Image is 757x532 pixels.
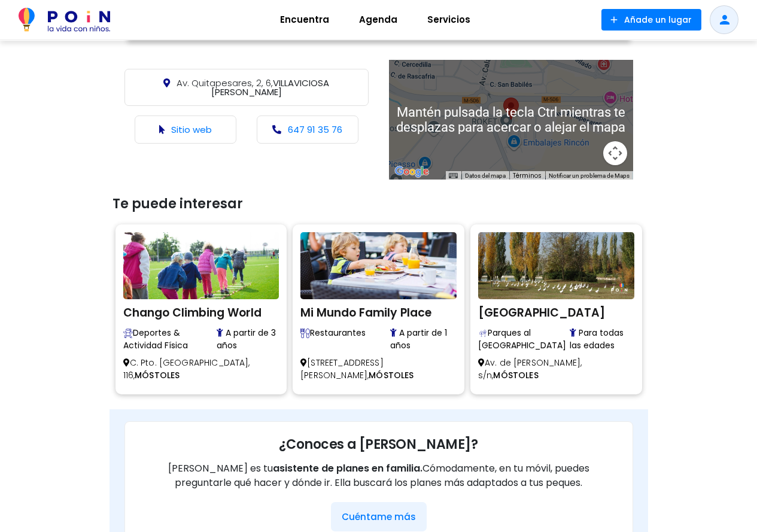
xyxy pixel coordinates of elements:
[171,123,212,136] a: Sitio web
[344,5,412,34] a: Agenda
[354,10,403,29] span: Agenda
[140,437,618,452] h3: ¿Conoces a [PERSON_NAME]?
[288,123,342,136] a: 647 91 35 76
[123,232,279,387] a: Chango Climbing World Chango Climbing World Desde natación hasta artes marciales, POiN te muestra...
[478,329,488,338] img: Encuentra en POiN los mejores lugares al aire libre para ir con niños valorados por familias real...
[300,302,457,320] h2: Mi Mundo Family Place
[217,327,279,352] span: A partir de 3 años
[465,172,506,180] button: Datos del mapa
[300,327,390,352] span: Restaurantes
[123,302,279,320] h2: Chango Climbing World
[300,232,457,387] a: Mi Mundo Family Place Mi Mundo Family Place Descubre restaurantes family-friendly con zonas infan...
[478,232,634,387] a: Parque El Soto Móstoles [GEOGRAPHIC_DATA] Encuentra en POiN los mejores lugares al aire libre par...
[123,232,279,299] img: Chango Climbing World
[570,327,634,352] span: Para todas las edades
[369,369,414,381] span: MÓSTOLES
[601,9,701,31] button: Añade un lugar
[273,461,422,475] span: asistente de planes en familia.
[19,8,110,32] img: POiN
[478,327,570,352] span: Parques al [GEOGRAPHIC_DATA]
[300,352,457,387] p: [STREET_ADDRESS][PERSON_NAME],
[300,329,310,338] img: Descubre restaurantes family-friendly con zonas infantiles, tronas, menús para niños y espacios a...
[177,77,273,89] span: Av. Quitapesares, 2, 6,
[113,196,645,212] h3: Te puede interesar
[265,5,344,34] a: Encuentra
[300,232,457,299] img: Mi Mundo Family Place
[275,10,335,29] span: Encuentra
[140,461,618,490] p: [PERSON_NAME] es tu Cómodamente, en tu móvil, puedes preguntarle qué hacer y dónde ir. Ella busca...
[478,302,634,320] h2: [GEOGRAPHIC_DATA]
[331,502,427,531] button: Cuéntame más
[177,77,329,98] span: VILLAVICIOSA [PERSON_NAME]
[603,141,627,165] button: Controles de visualización del mapa
[549,172,630,179] a: Notificar un problema de Maps
[392,164,431,180] a: Abre esta zona en Google Maps (se abre en una nueva ventana)
[390,327,457,352] span: A partir de 1 años
[135,369,180,381] span: MÓSTOLES
[422,10,476,29] span: Servicios
[123,329,133,338] img: Desde natación hasta artes marciales, POiN te muestra espacios seguros y adaptados para fomentar ...
[513,171,542,180] a: Términos (se abre en una nueva pestaña)
[493,369,538,381] span: MÓSTOLES
[123,352,279,387] p: C. Pto. [GEOGRAPHIC_DATA], 116,
[478,352,634,387] p: Av. de [PERSON_NAME], s/n,
[412,5,485,34] a: Servicios
[449,172,457,180] button: Combinaciones de teclas
[392,164,431,180] img: Google
[123,327,217,352] span: Deportes & Actividad Física
[478,232,634,299] img: Parque El Soto Móstoles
